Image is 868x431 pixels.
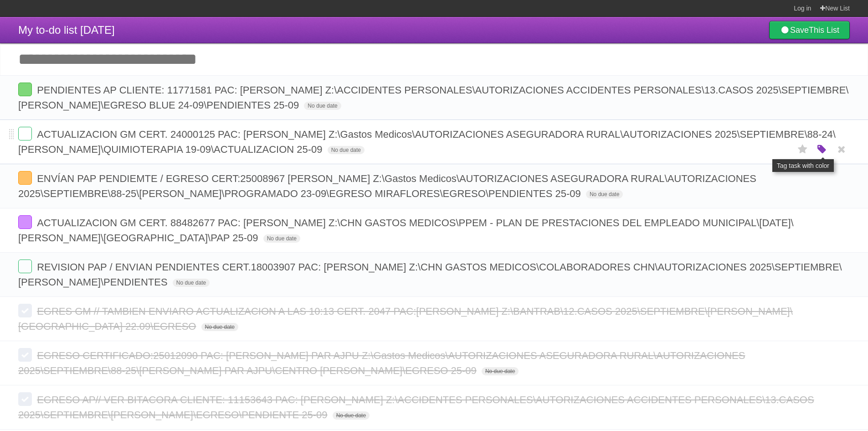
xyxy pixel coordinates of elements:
[18,392,32,406] label: Done
[18,127,32,140] label: Done
[794,142,812,157] label: Star task
[18,350,745,376] span: EGRESO CERTIFICADO:25012090 PAC: [PERSON_NAME] PAR AJPU Z:\Gastos Medicos\AUTORIZACIONES ASEGURAD...
[18,84,848,111] span: PENDIENTES AP CLIENTE: 11771581 PAC: [PERSON_NAME] Z:\ACCIDENTES PERSONALES\AUTORIZACIONES ACCIDE...
[18,129,836,155] span: ACTUALIZACION GM CERT. 24000125 PAC: [PERSON_NAME] Z:\Gastos Medicos\AUTORIZACIONES ASEGURADORA R...
[18,24,115,36] span: My to-do list [DATE]
[18,348,32,362] label: Done
[18,173,756,199] span: ENVÍAN PAP PENDIEMTE / EGRESO CERT:25008967 [PERSON_NAME] Z:\Gastos Medicos\AUTORIZACIONES ASEGUR...
[769,21,850,39] a: SaveThis List
[263,234,300,243] span: No due date
[809,26,839,35] b: This List
[18,306,793,332] span: EGRES GM // TAMBIEN ENVIARO ACTUALIZACION A LAS 10:13 CERT. 2047 PAC:[PERSON_NAME] Z:\BANTRAB\12....
[18,304,32,317] label: Done
[18,171,32,185] label: Done
[18,217,794,244] span: ACTUALIZACION GM CERT. 88482677 PAC: [PERSON_NAME] Z:\CHN GASTOS MEDICOS\PPEM - PLAN DE PRESTACIO...
[18,260,32,273] label: Done
[586,190,623,198] span: No due date
[18,394,814,421] span: EGRESO AP// VER BITACORA CLIENTE: 11153643 PAC: [PERSON_NAME] Z:\ACCIDENTES PERSONALES\AUTORIZACI...
[482,367,519,375] span: No due date
[173,279,210,287] span: No due date
[304,102,341,110] span: No due date
[201,323,238,331] span: No due date
[333,411,370,420] span: No due date
[18,261,842,288] span: REVISION PAP / ENVIAN PENDIENTES CERT.18003907 PAC: [PERSON_NAME] Z:\CHN GASTOS MEDICOS\COLABORAD...
[18,215,32,229] label: Done
[18,83,32,96] label: Done
[328,146,365,154] span: No due date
